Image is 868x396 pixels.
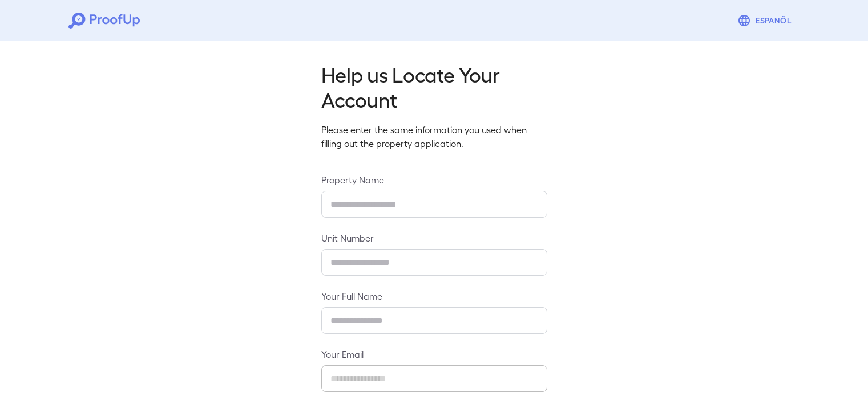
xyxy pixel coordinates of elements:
[733,9,800,32] button: Espanõl
[321,62,547,112] h2: Help us Locate Your Account
[321,289,547,303] label: Your Full Name
[321,231,547,244] label: Unit Number
[321,173,547,186] label: Property Name
[321,348,547,361] label: Your Email
[321,123,547,150] p: Please enter the same information you used when filling out the property application.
